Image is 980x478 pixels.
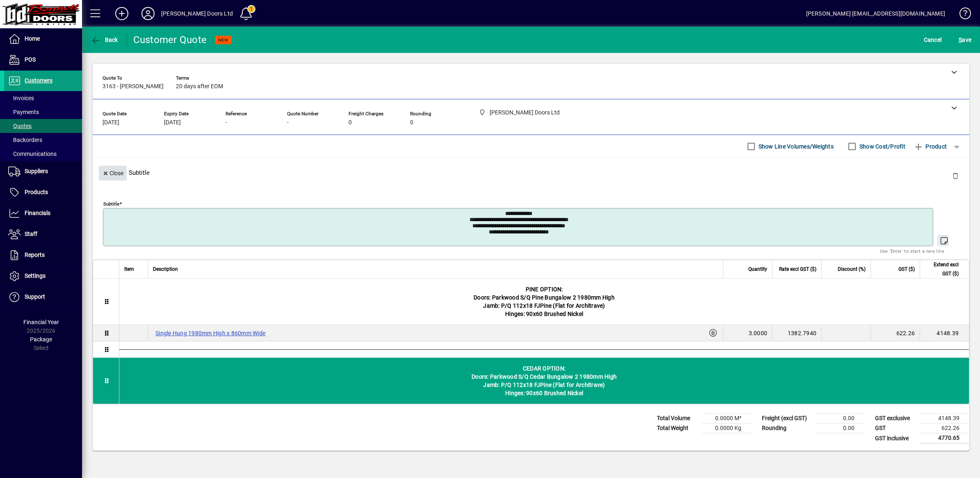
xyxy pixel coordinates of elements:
span: Settings [25,272,46,279]
span: Invoices [8,95,34,101]
span: NEW [218,37,228,43]
span: Quantity [748,265,767,274]
div: Customer Quote [133,33,207,46]
span: Payments [8,109,39,115]
div: [PERSON_NAME] [EMAIL_ADDRESS][DOMAIN_NAME] [806,7,945,20]
a: Suppliers [4,161,82,182]
span: Quotes [8,123,32,129]
a: Support [4,287,82,307]
span: Product [914,140,947,153]
app-page-header-button: Close [97,169,129,176]
button: Back [89,32,120,47]
span: Extend excl GST ($) [925,260,959,278]
a: Knowledge Base [953,2,970,28]
td: Freight (excl GST) [758,414,815,423]
a: Backorders [4,133,82,147]
div: CEDAR OPTION: Doors: Parkwood S/Q Cedar Bungalow 2 1980mm High Jamb: P/Q 112x18 FJPine (Flat for ... [119,358,969,404]
label: Show Cost/Profit [858,142,905,151]
span: Description [153,265,178,274]
span: GST ($) [898,265,915,274]
span: Package [30,336,52,343]
div: PINE OPTION: Doors: Parkwood S/Q Pine Bungalow 2 1980mm High Jamb: P/Q 112x18 FJPine (Flat for Ar... [119,279,969,325]
td: 0.0000 Kg [702,423,751,433]
a: Financials [4,203,82,224]
span: 3.0000 [749,329,768,337]
span: 20 days after EOM [176,83,223,90]
td: 622.26 [920,423,969,433]
span: Communications [8,151,57,157]
button: Save [957,32,973,47]
a: Communications [4,147,82,161]
label: Single Hung 1980mm High x 860mm Wide [153,328,268,338]
a: Home [4,29,82,49]
span: ave [959,33,971,46]
td: GST exclusive [871,414,920,423]
span: Cancel [924,33,942,46]
span: Financials [25,210,50,216]
a: Payments [4,105,82,119]
span: Close [102,167,123,180]
a: Settings [4,266,82,286]
span: Customers [25,77,52,84]
td: Rounding [758,423,815,433]
button: Delete [946,166,965,185]
td: 4770.65 [920,433,969,444]
td: 0.00 [815,423,864,433]
span: Rate excl GST ($) [779,265,816,274]
div: Subtitle [93,158,969,188]
span: [DATE] [103,119,119,126]
button: Product [909,139,951,154]
td: Total Weight [653,423,702,433]
span: Products [25,189,48,195]
span: Home [25,35,40,42]
label: Show Line Volumes/Weights [757,142,834,151]
span: S [959,37,962,43]
td: 4148.39 [920,414,969,423]
span: Backorders [8,137,42,143]
mat-hint: Use 'Enter' to start a new line [880,246,944,256]
span: 0 [349,119,352,126]
span: Reports [25,252,45,258]
span: Financial Year [23,319,59,325]
a: POS [4,50,82,70]
td: GST [871,423,920,433]
span: [DATE] [164,119,181,126]
span: 0 [410,119,413,126]
button: Add [109,6,135,21]
div: [PERSON_NAME] Doors Ltd [161,7,233,20]
button: Close [99,166,127,181]
span: Discount (%) [838,265,866,274]
button: Cancel [922,32,944,47]
td: 622.26 [871,325,920,341]
td: GST inclusive [871,433,920,444]
span: - [287,119,289,126]
a: Products [4,182,82,203]
app-page-header-button: Back [82,32,127,47]
span: Staff [25,231,37,237]
td: 4148.39 [920,325,969,341]
span: Support [25,293,45,300]
td: 0.0000 M³ [702,414,751,423]
a: Staff [4,224,82,245]
a: Invoices [4,91,82,105]
mat-label: Subtitle [103,201,119,207]
td: 0.00 [815,414,864,423]
a: Reports [4,245,82,265]
button: Profile [135,6,161,21]
span: 3163 - [PERSON_NAME] [103,83,164,90]
a: Quotes [4,119,82,133]
div: 1382.7940 [777,329,816,337]
td: Total Volume [653,414,702,423]
span: POS [25,56,36,63]
span: - [226,119,227,126]
span: Back [91,37,118,43]
app-page-header-button: Delete [946,172,965,179]
span: Item [124,265,134,274]
span: Suppliers [25,168,48,174]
